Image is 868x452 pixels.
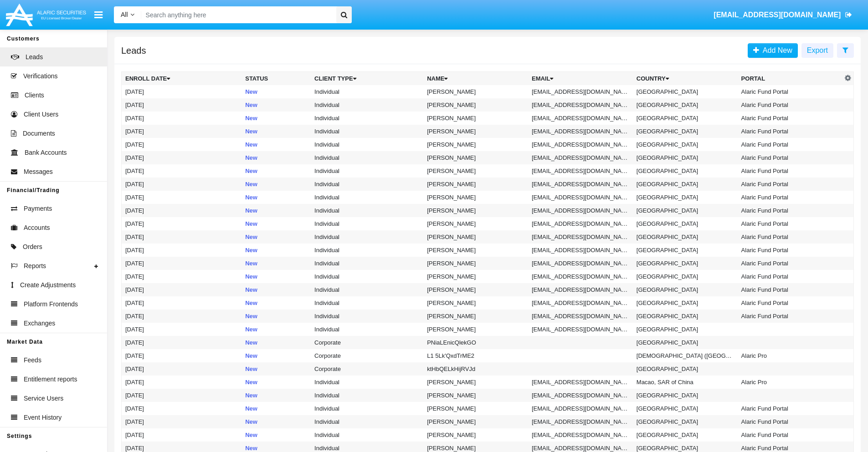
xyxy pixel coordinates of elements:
th: Portal [738,72,842,86]
td: Individual [311,85,423,98]
td: Alaric Fund Portal [738,415,842,428]
button: Export [801,43,833,58]
span: Feeds [24,356,41,365]
td: Alaric Fund Portal [738,98,842,112]
td: [EMAIL_ADDRESS][DOMAIN_NAME] [528,230,633,244]
td: Alaric Fund Portal [738,244,842,257]
td: New [241,283,311,296]
span: Bank Accounts [25,148,67,157]
td: [DATE] [122,310,242,323]
td: [PERSON_NAME] [423,151,528,164]
td: [DATE] [122,230,242,244]
td: [GEOGRAPHIC_DATA] [633,270,738,283]
td: [EMAIL_ADDRESS][DOMAIN_NAME] [528,151,633,164]
td: [PERSON_NAME] [423,138,528,151]
td: Corporate [311,336,423,349]
td: [PERSON_NAME] [423,270,528,283]
td: [DATE] [122,270,242,283]
span: Platform Frontends [24,300,78,309]
td: [PERSON_NAME] [423,112,528,125]
td: [EMAIL_ADDRESS][DOMAIN_NAME] [528,244,633,257]
td: [PERSON_NAME] [423,402,528,415]
td: [PERSON_NAME] [423,283,528,296]
td: [GEOGRAPHIC_DATA] [633,164,738,178]
td: [GEOGRAPHIC_DATA] [633,244,738,257]
th: Status [241,72,311,86]
td: [DEMOGRAPHIC_DATA] ([GEOGRAPHIC_DATA]) [633,349,738,362]
td: [GEOGRAPHIC_DATA] [633,112,738,125]
td: Individual [311,98,423,112]
td: [PERSON_NAME] [423,217,528,230]
span: Clients [25,91,44,100]
span: Verifications [23,71,57,81]
td: Individual [311,389,423,402]
span: Leads [26,52,43,62]
td: [DATE] [122,191,242,204]
td: Alaric Fund Portal [738,310,842,323]
td: New [241,257,311,270]
td: [EMAIL_ADDRESS][DOMAIN_NAME] [528,112,633,125]
td: [GEOGRAPHIC_DATA] [633,151,738,164]
th: Client Type [311,72,423,86]
td: New [241,151,311,164]
td: Individual [311,402,423,415]
td: New [241,98,311,112]
a: Add New [748,43,798,58]
td: Alaric Fund Portal [738,151,842,164]
td: Alaric Pro [738,349,842,362]
a: All [114,10,141,20]
td: New [241,402,311,415]
td: New [241,428,311,442]
td: [GEOGRAPHIC_DATA] [633,283,738,296]
td: New [241,191,311,204]
td: [DATE] [122,244,242,257]
td: [GEOGRAPHIC_DATA] [633,125,738,138]
td: Individual [311,164,423,178]
td: [EMAIL_ADDRESS][DOMAIN_NAME] [528,191,633,204]
td: [GEOGRAPHIC_DATA] [633,178,738,191]
td: [EMAIL_ADDRESS][DOMAIN_NAME] [528,415,633,428]
td: [PERSON_NAME] [423,191,528,204]
span: Create Adjustments [20,280,76,290]
td: [DATE] [122,349,242,362]
td: New [241,138,311,151]
td: New [241,178,311,191]
td: [GEOGRAPHIC_DATA] [633,191,738,204]
td: [DATE] [122,151,242,164]
td: [EMAIL_ADDRESS][DOMAIN_NAME] [528,296,633,310]
span: Reports [24,261,46,271]
td: Alaric Fund Portal [738,178,842,191]
span: Accounts [24,223,50,233]
td: [GEOGRAPHIC_DATA] [633,415,738,428]
h5: Leads [121,47,146,54]
td: New [241,164,311,178]
th: Name [423,72,528,86]
td: [DATE] [122,336,242,349]
td: Alaric Fund Portal [738,283,842,296]
td: [EMAIL_ADDRESS][DOMAIN_NAME] [528,98,633,112]
td: [EMAIL_ADDRESS][DOMAIN_NAME] [528,257,633,270]
td: New [241,362,311,376]
td: [GEOGRAPHIC_DATA] [633,389,738,402]
td: [DATE] [122,362,242,376]
img: Logo image [5,1,87,28]
td: [EMAIL_ADDRESS][DOMAIN_NAME] [528,204,633,217]
td: New [241,389,311,402]
td: [DATE] [122,415,242,428]
td: New [241,349,311,362]
td: [DATE] [122,376,242,389]
td: [PERSON_NAME] [423,428,528,442]
td: PNiaLEnicQlekGO [423,336,528,349]
td: Alaric Fund Portal [738,217,842,230]
td: [PERSON_NAME] [423,296,528,310]
td: [DATE] [122,389,242,402]
td: [PERSON_NAME] [423,85,528,98]
td: Individual [311,323,423,336]
td: Alaric Fund Portal [738,191,842,204]
td: [DATE] [122,125,242,138]
td: New [241,112,311,125]
td: Alaric Fund Portal [738,138,842,151]
td: [DATE] [122,217,242,230]
td: [GEOGRAPHIC_DATA] [633,428,738,442]
span: Messages [24,167,53,177]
